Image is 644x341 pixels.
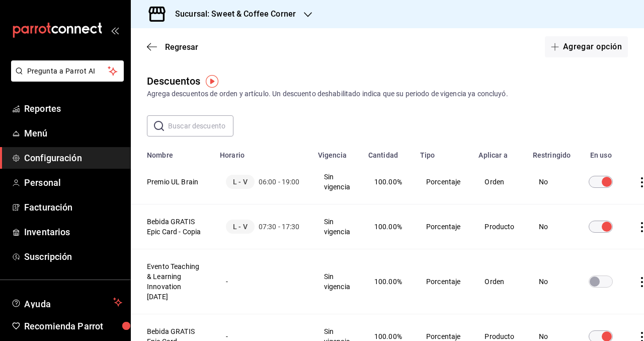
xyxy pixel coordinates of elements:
span: Regresar [165,42,198,52]
td: No [527,204,577,249]
input: Buscar descuento [168,116,233,136]
th: Evento Teaching & Learning Innovation [DATE] [131,249,214,314]
button: Regresar [147,42,198,52]
button: Pregunta a Parrot AI [11,60,124,82]
span: 06:00 - 19:00 [259,177,300,187]
td: - [214,249,312,314]
span: Facturación [24,200,122,214]
span: 100.00% [374,332,402,340]
th: Tipo [414,145,473,160]
span: 100.00% [374,178,402,186]
span: Inventarios [24,225,122,239]
span: Pregunta a Parrot AI [27,66,108,77]
span: 100.00% [374,278,402,286]
span: Reportes [24,102,122,115]
span: 07:30 - 17:30 [259,222,300,232]
th: En uso [577,145,625,160]
td: Sin vigencia [312,204,362,249]
th: Cantidad [362,145,414,160]
td: Sin vigencia [312,160,362,204]
th: Premio UL Brain [131,160,214,204]
button: Agregar opción [545,36,628,57]
th: Vigencia [312,145,362,160]
h3: Sucursal: Sweet & Coffee Corner [167,8,296,20]
button: open_drawer_menu [111,26,119,34]
td: No [527,249,577,314]
span: Ayuda [24,296,109,308]
td: Orden [472,160,526,204]
div: Agrega descuentos de orden y artículo. Un descuento deshabilitado indica que su periodo de vigenc... [147,89,628,99]
span: Personal [24,176,122,189]
th: Horario [214,145,312,160]
td: Porcentaje [414,249,473,314]
td: Orden [472,249,526,314]
td: Sin vigencia [312,249,362,314]
img: Tooltip marker [206,75,218,88]
td: Porcentaje [414,204,473,249]
th: Aplicar a [472,145,526,160]
td: No [527,160,577,204]
th: Restringido [527,145,577,160]
div: Descuentos [147,74,200,89]
span: Suscripción [24,250,122,263]
span: L - V [226,220,255,234]
span: 100.00% [374,223,402,231]
span: Configuración [24,151,122,165]
span: Recomienda Parrot [24,319,122,333]
td: Producto [472,204,526,249]
th: Bebida GRATIS Epic Card - Copia [131,204,214,249]
td: Porcentaje [414,160,473,204]
span: Menú [24,126,122,140]
a: Pregunta a Parrot AI [7,73,124,84]
span: L - V [226,175,255,189]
